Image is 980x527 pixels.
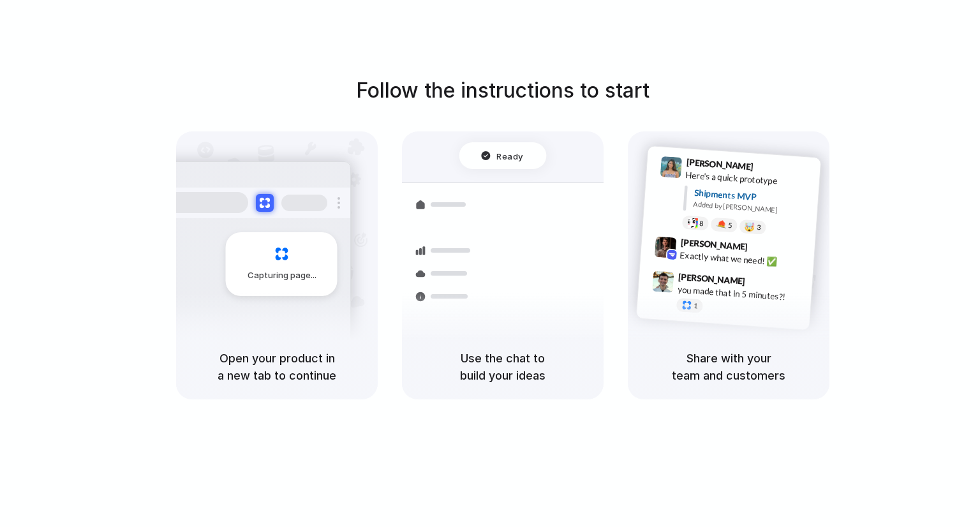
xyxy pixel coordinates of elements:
[417,350,588,384] h5: Use the chat to build your ideas
[699,219,704,226] span: 8
[497,149,524,162] span: Ready
[643,350,814,384] h5: Share with your team and customers
[694,302,698,309] span: 1
[191,350,362,384] h5: Open your product in a new tab to continue
[680,235,748,253] span: [PERSON_NAME]
[678,269,746,288] span: [PERSON_NAME]
[686,155,754,174] span: [PERSON_NAME]
[685,168,813,189] div: Here's a quick prototype
[752,241,778,256] span: 9:42 AM
[248,269,318,282] span: Capturing page
[694,186,812,207] div: Shipments MVP
[757,224,761,231] span: 3
[728,221,732,228] span: 5
[749,276,775,291] span: 9:47 AM
[677,283,805,304] div: you made that in 5 minutes?!
[757,161,783,176] span: 9:41 AM
[356,75,650,106] h1: Follow the instructions to start
[745,222,755,232] div: 🤯
[693,199,810,218] div: Added by [PERSON_NAME]
[679,248,807,270] div: Exactly what we need! ✅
